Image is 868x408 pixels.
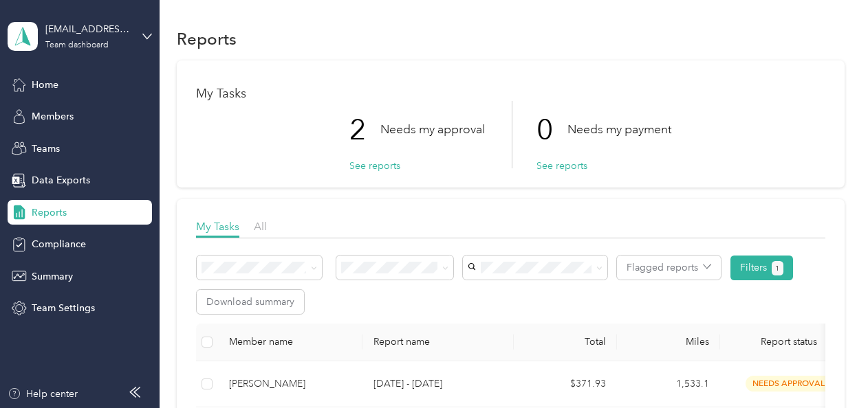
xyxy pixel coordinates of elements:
span: 1 [775,262,779,275]
span: Summary [32,269,73,284]
h1: Reports [177,32,237,46]
span: Teams [32,141,60,156]
div: Member name [229,336,351,348]
span: Members [32,109,74,124]
span: All [254,220,267,233]
span: Data Exports [32,173,90,188]
h1: My Tasks [196,87,825,101]
button: Filters1 [730,256,793,280]
div: Team dashboard [45,41,109,49]
div: Miles [628,336,709,348]
p: Needs my approval [380,121,485,138]
button: Download summary [197,290,304,314]
div: [EMAIL_ADDRESS][DOMAIN_NAME] [45,22,131,36]
th: Report name [362,324,514,361]
button: See reports [349,159,400,173]
span: Compliance [32,237,86,251]
p: 2 [349,101,380,159]
button: See reports [536,159,587,173]
span: Report status [731,336,847,348]
td: 1,533.1 [617,361,720,407]
th: Member name [218,324,362,361]
td: $371.93 [514,361,617,407]
span: My Tasks [196,220,239,233]
span: Team Settings [32,301,95,315]
span: Home [32,78,58,92]
p: 0 [536,101,567,159]
iframe: Everlance-gr Chat Button Frame [791,331,868,408]
p: Needs my payment [567,121,671,138]
button: 1 [772,261,783,275]
span: Reports [32,205,67,220]
div: [PERSON_NAME] [229,376,351,392]
div: Total [525,336,606,348]
button: Flagged reports [617,256,721,280]
span: needs approval [746,376,832,392]
p: [DATE] - [DATE] [373,376,503,392]
button: Help center [8,387,78,401]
